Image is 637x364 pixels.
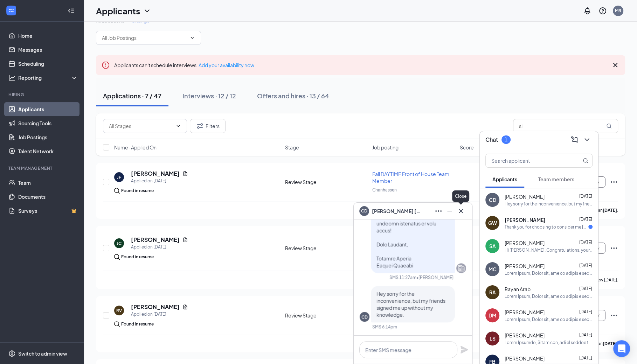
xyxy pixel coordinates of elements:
[505,309,545,316] span: [PERSON_NAME]
[505,270,593,276] div: Lorem Ipsum, Dolor sit, ame co adipis e sedd eiusmod te Incid-utl-E! Do mag aliquaen ad mini ven ...
[603,341,617,346] b: [DATE]
[489,196,496,203] div: CD
[581,134,593,145] button: ChevronDown
[8,7,15,14] svg: WorkstreamLogo
[8,74,15,81] svg: Analysis
[103,91,161,100] div: Applications · 7 / 47
[285,245,368,252] div: Review Stage
[505,201,593,207] div: Hey sorry for the inconvenience, but my friends signed me up without my knowledge.
[114,321,120,327] img: search.bf7aa3482b7795d4f01b.svg
[199,62,254,68] a: Add your availability now
[18,190,78,204] a: Documents
[416,274,453,280] span: • [PERSON_NAME]
[114,144,157,151] span: Name · Applied On
[175,123,181,129] svg: ChevronDown
[18,74,78,81] div: Reporting
[121,187,154,194] div: Found in resume
[257,91,329,100] div: Offers and hires · 13 / 64
[8,350,15,357] svg: Settings
[505,339,593,345] div: Lorem Ipsumdo, Sitam con, adi el seddoe t inci utlabor et Dolor-mag-A! En adm veniamqu no exer ul...
[606,123,612,129] svg: MagnifyingGlass
[182,171,188,176] svg: Document
[610,311,618,320] svg: Ellipses
[505,136,507,142] div: 1
[489,243,496,250] div: SA
[117,174,121,180] div: JF
[102,61,110,69] svg: Error
[505,193,545,200] span: [PERSON_NAME]
[505,293,593,299] div: Lorem Ipsum, Dolor sit, ame co adipis e sedd eiusmod te Incid-utl-E! Do mag aliquaen ad mini ven ...
[18,57,78,71] a: Scheduling
[182,237,188,243] svg: Document
[579,286,592,291] span: [DATE]
[505,216,545,223] span: [PERSON_NAME]
[8,92,77,98] div: Hiring
[445,207,454,215] svg: Minimize
[489,312,496,319] div: DM
[569,134,580,145] button: ComposeMessage
[460,345,469,354] svg: Plane
[598,7,607,15] svg: QuestionInfo
[455,205,466,217] button: Cross
[372,324,397,330] div: SMS 6:14pm
[18,176,78,190] a: Team
[486,154,569,167] input: Search applicant
[610,178,618,186] svg: Ellipses
[114,62,254,68] span: Applicants can't schedule interviews.
[570,135,579,144] svg: ComposeMessage
[579,240,592,245] span: [DATE]
[18,29,78,43] a: Home
[372,187,397,192] span: Chanhassen
[117,240,122,246] div: JC
[8,165,77,171] div: Team Management
[376,290,445,318] span: Hey sorry for the inconvenience, but my friends signed me up without my knowledge.
[505,247,593,253] div: Hi [PERSON_NAME]. Congratulations, your onsite interview with [DEMOGRAPHIC_DATA]-fil-A for Fall D...
[361,314,368,320] div: CD
[18,43,78,57] a: Messages
[457,207,465,215] svg: Cross
[102,34,187,42] input: All Job Postings
[583,158,588,163] svg: MagnifyingGlass
[579,217,592,222] span: [DATE]
[505,239,545,246] span: [PERSON_NAME]
[143,7,151,15] svg: ChevronDown
[18,204,78,218] a: SurveysCrown
[182,91,236,100] div: Interviews · 12 / 12
[389,274,416,280] div: SMS 11:27am
[285,144,299,151] span: Stage
[131,236,180,244] h5: [PERSON_NAME]
[579,263,592,268] span: [DATE]
[121,321,154,328] div: Found in resume
[285,178,368,185] div: Review Stage
[18,102,78,116] a: Applicants
[505,355,545,362] span: [PERSON_NAME]
[131,170,180,177] h5: [PERSON_NAME]
[505,286,531,293] span: Rayan Arab
[96,5,140,17] h1: Applicants
[488,219,497,226] div: GW
[121,253,154,260] div: Found in resume
[452,190,469,202] div: Close
[433,205,444,217] button: Ellipses
[505,332,545,339] span: [PERSON_NAME]
[18,116,78,130] a: Sourcing Tools
[489,266,497,273] div: MC
[579,309,592,314] span: [DATE]
[131,177,188,184] div: Applied on [DATE]
[196,122,204,130] svg: Filter
[285,312,368,319] div: Review Stage
[114,254,120,260] img: search.bf7aa3482b7795d4f01b.svg
[613,340,630,357] div: Open Intercom Messenger
[190,119,226,133] button: Filter Filters
[485,136,498,143] h3: Chat
[372,171,449,184] span: Fall DAYTIME Front of House Team Member
[372,144,399,151] span: Job posting
[460,144,474,151] span: Score
[434,207,443,215] svg: Ellipses
[114,188,120,194] img: search.bf7aa3482b7795d4f01b.svg
[18,130,78,144] a: Job Postings
[182,304,188,310] svg: Document
[579,332,592,337] span: [DATE]
[18,144,78,158] a: Talent Network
